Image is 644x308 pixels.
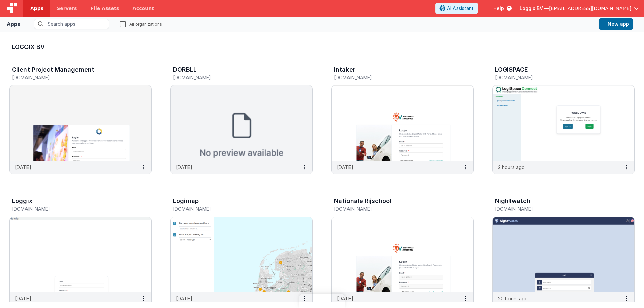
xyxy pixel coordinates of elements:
[493,5,504,12] span: Help
[120,21,162,27] label: All organizations
[334,66,355,73] h3: Intaker
[495,66,528,73] h3: LOGISPACE
[599,18,633,30] button: New app
[495,75,618,80] h5: [DOMAIN_NAME]
[498,295,528,302] p: 20 hours ago
[12,66,94,73] h3: Client Project Management
[495,198,530,204] h3: Nightwatch
[15,295,31,302] p: [DATE]
[334,206,457,211] h5: [DOMAIN_NAME]
[520,5,639,12] button: Loggix BV — [EMAIL_ADDRESS][DOMAIN_NAME]
[495,206,618,211] h5: [DOMAIN_NAME]
[549,5,631,12] span: [EMAIL_ADDRESS][DOMAIN_NAME]
[498,164,525,171] p: 2 hours ago
[435,3,478,14] button: AI Assistant
[7,20,20,28] div: Apps
[520,5,549,12] span: Loggix BV —
[337,295,353,302] p: [DATE]
[30,5,43,12] span: Apps
[57,5,77,12] span: Servers
[176,164,192,171] p: [DATE]
[447,5,474,12] span: AI Assistant
[34,19,109,29] input: Search apps
[91,5,119,12] span: File Assets
[173,75,296,80] h5: [DOMAIN_NAME]
[12,44,632,50] h3: Loggix BV
[15,164,31,171] p: [DATE]
[173,66,197,73] h3: DORBLL
[334,75,457,80] h5: [DOMAIN_NAME]
[12,75,135,80] h5: [DOMAIN_NAME]
[299,294,345,308] iframe: Marker.io feedback button
[12,206,135,211] h5: [DOMAIN_NAME]
[173,206,296,211] h5: [DOMAIN_NAME]
[12,198,32,204] h3: Loggix
[176,295,192,302] p: [DATE]
[173,198,199,204] h3: Logimap
[337,164,353,171] p: [DATE]
[334,198,391,204] h3: Nationale Rijschool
